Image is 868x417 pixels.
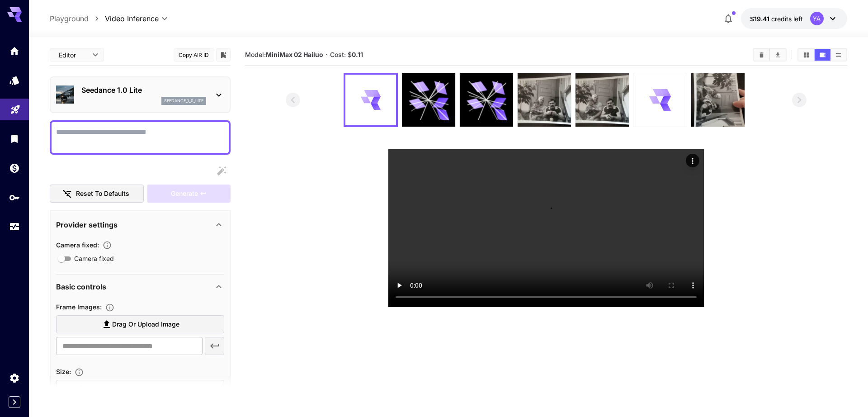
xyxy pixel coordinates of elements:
span: credits left [771,15,803,23]
button: Adjust the dimensions of the generated image by specifying its width and height in pixels, or sel... [71,368,87,377]
nav: breadcrumb [50,13,105,24]
div: Show media in grid viewShow media in video viewShow media in list view [797,48,847,62]
span: Size : [56,368,71,375]
div: Clear AllDownload All [753,48,787,62]
button: Show media in grid view [798,49,814,61]
button: Show media in video view [815,49,830,61]
div: Library [9,133,20,144]
button: Expand sidebar [9,396,20,408]
div: Actions [686,154,699,167]
button: Add to library [219,49,227,60]
button: Upload frame images. [102,303,118,312]
div: Seedance 1.0 Liteseedance_1_0_lite [56,81,224,109]
p: seedance_1_0_lite [164,98,203,104]
b: MiniMax 02 Hailuo [266,51,323,58]
div: Basic controls [56,276,224,298]
span: Camera fixed [74,254,114,263]
p: Basic controls [56,281,106,292]
div: YA [810,12,824,25]
div: Playground [10,101,21,112]
span: Editor [59,50,87,60]
span: Model: [245,51,323,58]
div: Usage [9,221,20,232]
button: Clear All [754,49,769,61]
div: Settings [9,372,20,384]
label: Drag or upload image [56,315,224,334]
button: $19.40812YA [741,8,847,29]
span: Video Inference [105,13,159,24]
span: Drag or upload image [112,319,179,330]
p: · [325,49,328,60]
button: Copy AIR ID [174,48,214,62]
div: Home [9,45,20,57]
div: Models [9,75,20,86]
span: $19.41 [750,15,771,23]
button: Download All [770,49,786,61]
span: Frame Images : [56,303,102,311]
p: Seedance 1.0 Lite [81,85,206,95]
a: Playground [50,13,89,24]
b: 0.11 [352,51,363,58]
span: Cost: $ [330,51,363,58]
img: wES3VLwo5WGNQAAAABJRU5ErkJggg== [691,73,745,127]
div: Wallet [9,162,20,174]
div: $19.40812 [750,14,803,24]
button: Show media in list view [830,49,846,61]
img: wclDkpKzuNleQAAAABJRU5ErkJggg== [576,73,629,127]
p: Provider settings [56,219,118,230]
div: Provider settings [56,214,224,236]
div: API Keys [9,192,20,203]
button: Reset to defaults [50,185,144,203]
img: R25yMB0bZrIAAAAASUVORK5CYII= [518,73,571,127]
span: Camera fixed : [56,241,99,249]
